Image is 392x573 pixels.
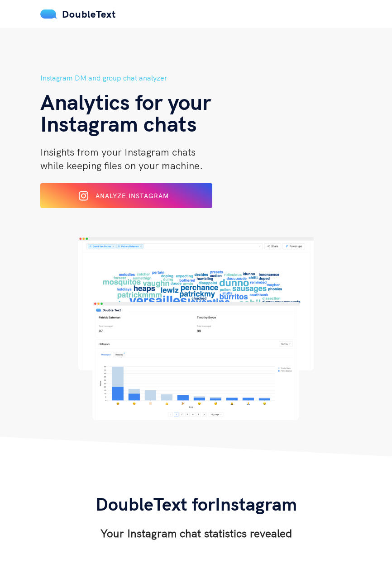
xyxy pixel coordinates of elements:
[62,8,116,20] span: DoubleText
[96,492,297,515] span: DoubleText for Instagram
[78,237,314,420] img: hero
[40,195,212,203] a: Analyze Instagram
[40,146,196,158] span: Insights from your Instagram chats
[40,110,197,137] span: Instagram chats
[40,88,211,115] span: Analytics for your
[40,9,57,19] img: mS3x8y1f88AAAAABJRU5ErkJggg==
[96,526,297,540] h3: Your Instagram chat statistics revealed
[40,159,203,172] span: while keeping files on your machine.
[40,8,116,20] a: DoubleText
[40,72,352,84] h5: Instagram DM and group chat analyzer
[40,183,212,208] button: Analyze Instagram
[96,192,169,200] span: Analyze Instagram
